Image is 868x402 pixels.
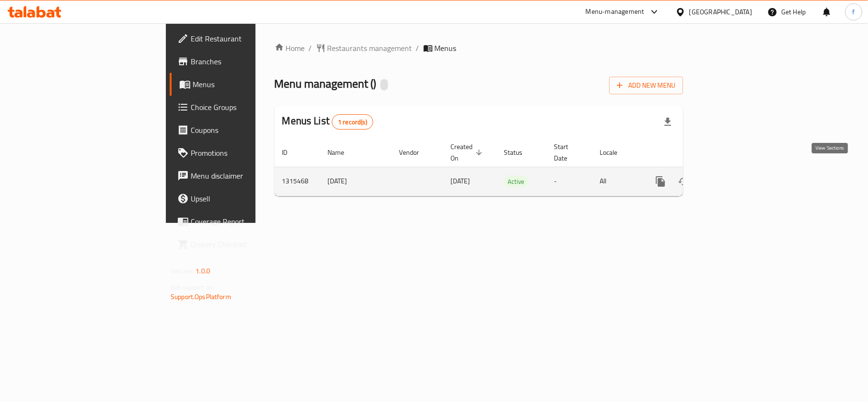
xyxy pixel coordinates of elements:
[191,239,303,250] span: Grocery Checklist
[170,119,311,141] a: Coupons
[282,147,300,158] span: ID
[689,7,752,17] div: [GEOGRAPHIC_DATA]
[275,73,377,94] span: Menu management ( )
[191,147,303,159] span: Promotions
[282,114,373,130] h2: Menus List
[170,233,311,256] a: Grocery Checklist
[852,7,855,17] span: f
[191,170,303,181] span: Menu disclaimer
[171,265,194,277] span: Version:
[170,50,311,73] a: Branches
[316,42,412,54] a: Restaurants management
[191,124,303,136] span: Coupons
[170,27,311,50] a: Edit Restaurant
[586,6,644,18] div: Menu-management
[504,176,529,187] div: Active
[504,176,529,187] span: Active
[332,118,373,127] span: 1 record(s)
[554,141,581,164] span: Start Date
[609,77,683,94] button: Add New Menu
[451,175,470,187] span: [DATE]
[328,147,357,158] span: Name
[171,291,231,303] a: Support.OpsPlatform
[649,170,672,193] button: more
[170,96,311,119] a: Choice Groups
[416,42,419,54] li: /
[399,147,432,158] span: Vendor
[504,147,535,158] span: Status
[193,79,303,90] span: Menus
[191,101,303,113] span: Choice Groups
[191,33,303,44] span: Edit Restaurant
[332,114,373,130] div: Total records count
[656,111,679,133] div: Export file
[170,73,311,96] a: Menus
[617,80,675,91] span: Add New Menu
[170,210,311,233] a: Coverage Report
[191,193,303,204] span: Upsell
[592,167,642,196] td: All
[170,187,311,210] a: Upsell
[547,167,592,196] td: -
[171,281,214,293] span: Get support on:
[191,216,303,227] span: Coverage Report
[642,138,748,167] th: Actions
[170,164,311,187] a: Menu disclaimer
[600,147,630,158] span: Locale
[435,42,457,54] span: Menus
[451,141,485,164] span: Created On
[191,56,303,67] span: Branches
[275,42,683,54] nav: breadcrumb
[275,138,748,196] table: enhanced table
[170,141,311,164] a: Promotions
[195,265,210,277] span: 1.0.0
[327,42,412,54] span: Restaurants management
[320,167,392,196] td: [DATE]
[672,170,695,193] button: Change Status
